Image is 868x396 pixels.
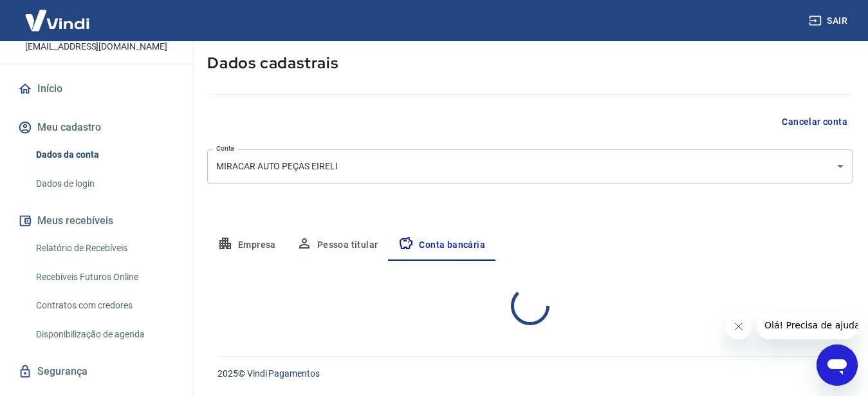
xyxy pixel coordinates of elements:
[207,149,853,184] div: MIRACAR AUTO PEÇAS EIRELI
[757,311,858,339] iframe: Mensagem da empresa
[31,292,177,319] a: Contratos com credores
[15,357,177,386] a: Segurança
[817,344,858,386] iframe: Botão para abrir a janela de mensagens
[15,113,177,142] button: Meu cadastro
[286,230,389,261] button: Pessoa titular
[15,1,99,40] img: Vindi
[247,368,320,379] a: Vindi Pagamentos
[31,321,177,348] a: Disponibilização de agenda
[207,230,286,261] button: Empresa
[31,264,177,290] a: Recebíveis Futuros Online
[8,9,108,19] span: Olá! Precisa de ajuda?
[388,230,495,261] button: Conta bancária
[31,142,177,168] a: Dados da conta
[31,171,177,197] a: Dados de login
[217,367,837,381] p: 2025 ©
[207,53,853,73] h5: Dados cadastrais
[25,40,167,53] p: [EMAIL_ADDRESS][DOMAIN_NAME]
[216,144,234,153] label: Conta
[806,9,853,33] button: Sair
[726,314,752,339] iframe: Fechar mensagem
[31,235,177,261] a: Relatório de Recebíveis
[777,110,853,134] button: Cancelar conta
[15,207,177,235] button: Meus recebíveis
[15,75,177,103] a: Início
